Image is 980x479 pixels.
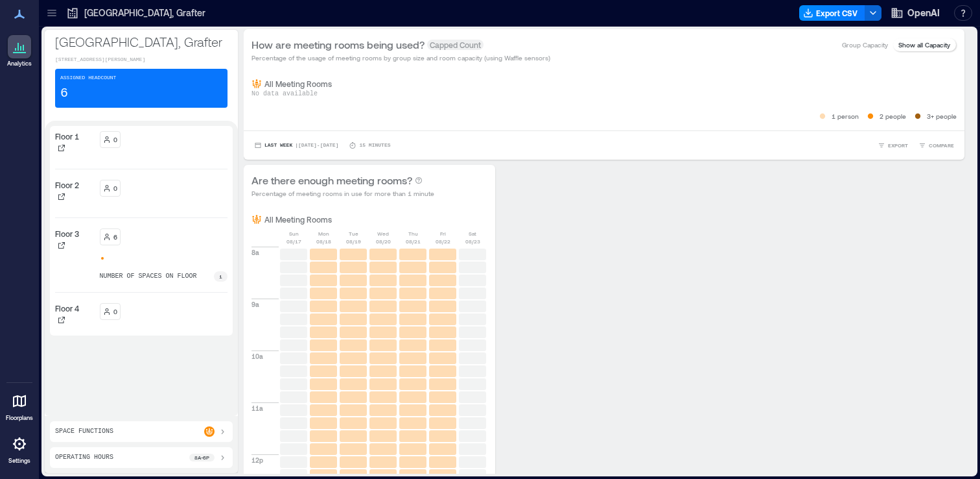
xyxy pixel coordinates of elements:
[55,32,227,51] p: [GEOGRAPHIC_DATA], Grafter
[55,452,113,463] p: Operating Hours
[60,84,68,103] p: 6
[377,230,389,238] p: Wed
[113,232,117,242] p: 6
[251,403,263,413] p: 11a
[251,53,550,63] p: Percentage of the usage of meeting rooms by group size and room capacity (using Waffle sensors)
[929,141,954,149] span: COMPARE
[7,60,32,68] p: Analytics
[251,89,957,99] p: No data available
[60,74,116,82] p: Assigned Headcount
[406,238,421,245] p: 08/21
[440,230,446,238] p: Fri
[318,230,329,238] p: Mon
[907,6,940,19] span: OpenAI
[465,238,480,245] p: 08/23
[898,40,950,50] p: Show all Capacity
[880,111,906,121] p: 2 people
[55,303,79,313] p: Floor 4
[887,3,944,23] button: OpenAI
[832,111,859,121] p: 1 person
[100,271,197,282] p: number of spaces on floor
[436,238,450,245] p: 08/22
[219,273,222,280] p: 1
[84,6,205,19] p: [GEOGRAPHIC_DATA], Grafter
[799,5,865,21] button: Export CSV
[875,139,911,152] button: EXPORT
[6,414,33,422] p: Floorplans
[251,37,425,53] p: How are meeting rooms being used?
[113,306,117,317] p: 0
[55,56,227,64] p: [STREET_ADDRESS][PERSON_NAME]
[289,230,299,238] p: Sun
[113,183,117,193] p: 0
[916,139,957,152] button: COMPARE
[55,180,79,190] p: Floor 2
[469,230,476,238] p: Sat
[55,228,79,239] p: Floor 3
[408,230,418,238] p: Thu
[251,173,412,188] p: Are there enough meeting rooms?
[113,134,117,145] p: 0
[194,454,209,461] p: 8a - 6p
[2,386,37,426] a: Floorplans
[286,238,301,245] p: 08/17
[251,188,434,199] p: Percentage of meeting rooms in use for more than 1 minute
[376,238,391,245] p: 08/20
[842,40,888,50] p: Group Capacity
[346,238,361,245] p: 08/19
[4,428,35,469] a: Settings
[55,426,113,437] p: Space Functions
[927,111,957,121] p: 3+ people
[427,40,484,50] span: Capped Count
[349,230,358,238] p: Tue
[251,455,263,465] p: 12p
[888,141,908,149] span: EXPORT
[264,79,332,89] p: All Meeting Rooms
[264,214,332,225] p: All Meeting Rooms
[359,141,390,149] p: 15 minutes
[8,457,30,465] p: Settings
[251,351,263,362] p: 10a
[251,247,259,258] p: 8a
[55,131,79,141] p: Floor 1
[3,31,36,71] a: Analytics
[251,299,259,310] p: 9a
[251,139,341,152] button: Last Week |[DATE]-[DATE]
[316,238,331,245] p: 08/18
